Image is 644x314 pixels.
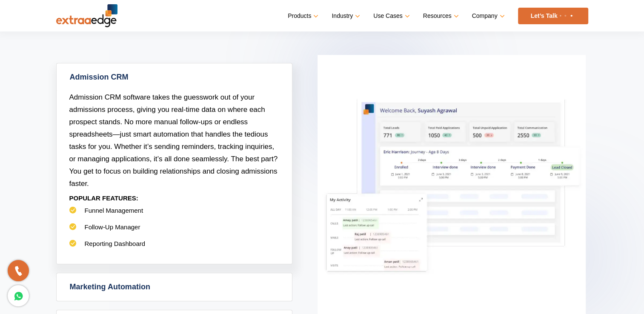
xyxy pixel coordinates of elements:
li: Funnel Management [69,206,279,223]
li: Reporting Dashboard [69,240,279,256]
a: Resources [423,10,457,22]
a: Products [288,10,317,22]
a: Admission CRM [57,63,292,91]
a: Industry [332,10,358,22]
li: Follow-Up Manager [69,223,279,240]
a: Marketing Automation [57,273,292,301]
p: POPULAR FEATURES: [69,190,279,206]
span: Admission CRM software takes the guesswork out of your admissions process, giving you real-time d... [69,93,278,188]
a: Let’s Talk [518,8,588,24]
a: Use Cases [373,10,408,22]
a: Company [472,10,503,22]
h2: Powerful with simplicity [56,9,588,63]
